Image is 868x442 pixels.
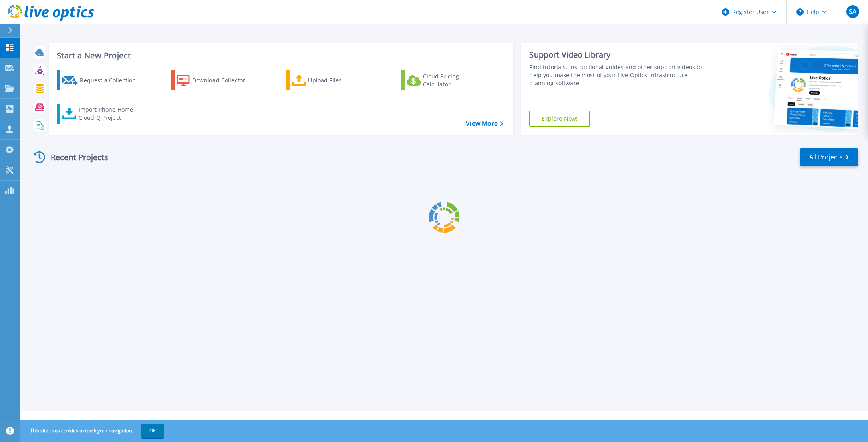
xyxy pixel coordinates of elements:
[529,110,590,127] a: Explore Now!
[401,70,490,90] a: Cloud Pricing Calculator
[80,72,144,88] div: Request a Collection
[171,70,261,90] a: Download Collector
[529,50,702,60] div: Support Video Library
[466,120,503,127] a: View More
[141,424,164,438] button: OK
[192,72,256,88] div: Download Collector
[57,70,146,90] a: Request a Collection
[22,424,164,438] span: This site uses cookies to track your navigation.
[423,72,487,88] div: Cloud Pricing Calculator
[57,51,503,60] h3: Start a New Project
[79,106,141,122] div: Import Phone Home CloudIQ Project
[31,147,119,167] div: Recent Projects
[529,63,702,87] div: Find tutorials, instructional guides and other support videos to help you make the most of your L...
[308,72,372,88] div: Upload Files
[800,148,858,166] a: All Projects
[849,8,856,15] span: SA
[286,70,376,90] a: Upload Files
